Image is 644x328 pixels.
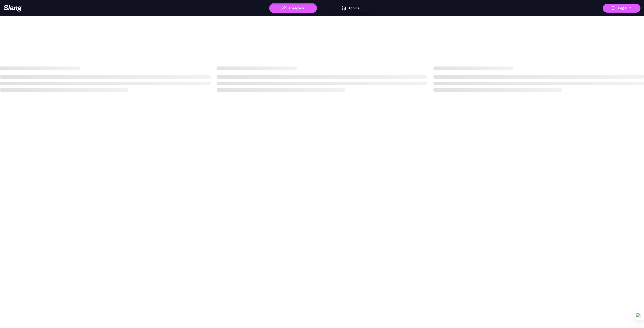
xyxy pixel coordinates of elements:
button: Log Out [603,4,640,13]
a: Analytics [269,6,317,10]
button: Topics [327,3,375,13]
button: Analytics [269,3,317,13]
img: 623511267c55cb56e2f2a487_logo2.png [4,5,22,12]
